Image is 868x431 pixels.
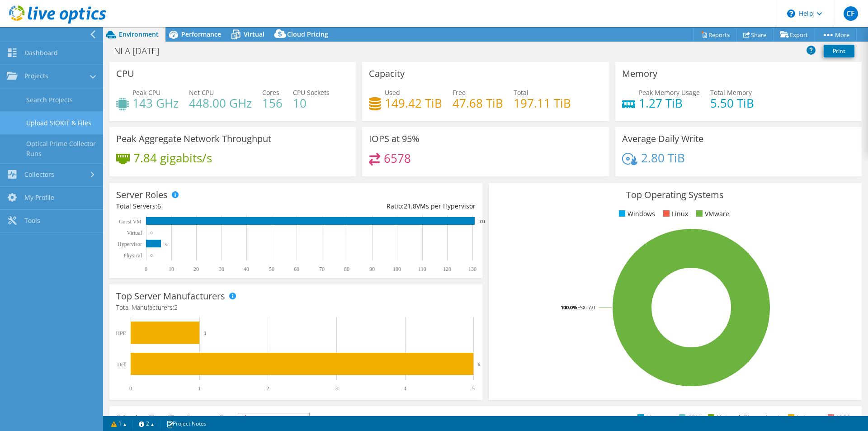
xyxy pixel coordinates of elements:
[694,209,729,219] li: VMware
[514,88,528,97] span: Total
[165,242,168,246] text: 6
[639,88,700,97] span: Peak Memory Usage
[293,88,330,97] span: CPU Sockets
[116,330,126,336] text: HPE
[119,218,142,225] text: Guest VM
[132,98,179,108] h4: 143 GHz
[151,231,153,235] text: 0
[169,266,174,272] text: 10
[661,209,688,219] li: Linux
[710,88,752,97] span: Total Memory
[145,266,147,272] text: 0
[404,385,406,392] text: 4
[174,303,178,312] span: 2
[635,413,671,423] li: Memory
[117,361,127,368] text: Dell
[105,418,133,429] a: 1
[369,266,375,272] text: 90
[335,385,338,392] text: 3
[826,413,850,423] li: IOPS
[472,385,475,392] text: 5
[418,266,426,272] text: 110
[219,266,224,272] text: 30
[622,69,657,79] h3: Memory
[123,252,142,259] text: Physical
[244,30,264,38] span: Virtual
[561,304,577,311] tspan: 100.0%
[773,28,815,42] a: Export
[262,88,279,97] span: Cores
[116,190,168,200] h3: Server Roles
[344,266,349,272] text: 80
[369,134,420,144] h3: IOPS at 95%
[404,202,416,210] span: 21.8
[110,46,173,56] h1: NLA [DATE]
[639,98,700,108] h4: 1.27 TiB
[385,88,400,97] span: Used
[157,202,161,210] span: 6
[693,28,737,42] a: Reports
[116,303,476,313] h4: Total Manufacturers:
[844,6,858,21] span: CF
[319,266,325,272] text: 70
[127,230,142,236] text: Virtual
[622,134,703,144] h3: Average Daily Write
[641,153,685,163] h4: 2.80 TiB
[736,28,774,42] a: Share
[132,88,160,97] span: Peak CPU
[181,30,221,38] span: Performance
[129,385,132,392] text: 0
[453,88,466,97] span: Free
[385,98,442,108] h4: 149.42 TiB
[160,418,213,429] a: Project Notes
[369,69,405,79] h3: Capacity
[266,385,269,392] text: 2
[479,219,486,224] text: 131
[577,304,595,311] tspan: ESXi 7.0
[495,190,855,200] h3: Top Operating Systems
[287,30,328,38] span: Cloud Pricing
[468,266,476,272] text: 130
[824,45,854,57] a: Print
[116,69,134,79] h3: CPU
[443,266,451,272] text: 120
[815,28,857,42] a: More
[118,241,142,247] text: Hypervisor
[478,361,481,367] text: 5
[244,266,249,272] text: 40
[189,98,252,108] h4: 448.00 GHz
[293,98,330,108] h4: 10
[296,201,475,211] div: Ratio: VMs per Hypervisor
[262,98,283,108] h4: 156
[116,134,271,144] h3: Peak Aggregate Network Throughput
[787,9,795,18] svg: \n
[786,413,820,423] li: Latency
[133,153,212,163] h4: 7.84 gigabits/s
[514,98,571,108] h4: 197.11 TiB
[269,266,274,272] text: 50
[189,88,214,97] span: Net CPU
[193,266,199,272] text: 20
[453,98,503,108] h4: 47.68 TiB
[151,253,153,258] text: 0
[116,291,225,301] h3: Top Server Manufacturers
[119,30,159,38] span: Environment
[384,153,411,163] h4: 6578
[393,266,401,272] text: 100
[677,413,700,423] li: CPU
[238,413,309,424] span: IOPS
[617,209,655,219] li: Windows
[198,385,201,392] text: 1
[706,413,780,423] li: Network Throughput
[116,201,296,211] div: Total Servers:
[204,330,207,336] text: 1
[294,266,299,272] text: 60
[132,418,160,429] a: 2
[710,98,754,108] h4: 5.50 TiB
